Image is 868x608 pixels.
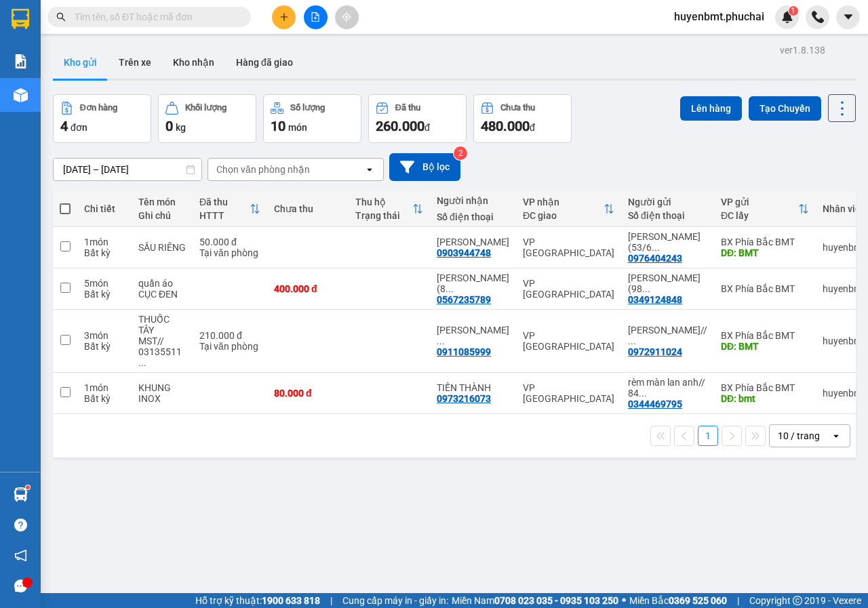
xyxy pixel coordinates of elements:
span: ⚪️ [622,598,626,603]
button: Đơn hàng4đơn [53,94,151,143]
sup: 2 [454,146,467,160]
button: Hàng đã giao [225,46,304,79]
div: 0903944748 [437,247,491,258]
div: Chưa thu [274,203,342,214]
div: THUỐC TÂY [138,314,186,336]
span: kg [176,122,186,133]
div: VP [GEOGRAPHIC_DATA] [523,278,614,300]
span: ... [446,283,454,294]
strong: 0708 023 035 - 0935 103 250 [494,595,618,606]
div: BX Phía Bắc BMT [721,382,809,393]
span: message [14,580,27,592]
div: Thu hộ [355,197,412,207]
div: ĐC lấy [721,210,798,221]
sup: 1 [789,6,798,16]
div: 210.000 đ [199,330,260,341]
div: 0567235789 [437,294,491,305]
span: ... [437,336,445,346]
div: DĐ: bmt [721,393,809,404]
span: Cung cấp máy in - giấy in: [342,593,448,608]
div: VP [GEOGRAPHIC_DATA] [523,330,614,352]
div: BX Phía Bắc BMT [721,237,809,247]
button: file-add [304,5,328,29]
div: rèm màn lan anh// 84 nguyễn văn cừ [628,377,707,399]
div: 50.000 đ [199,237,260,247]
span: ... [642,283,650,294]
span: search [56,12,66,22]
span: huyenbmt.phuchai [663,8,775,25]
span: aim [342,12,351,22]
span: 1 [791,6,795,16]
img: icon-new-feature [781,11,793,23]
div: ĐC giao [523,210,604,221]
div: 80.000 đ [274,388,342,399]
span: món [288,122,307,133]
span: file-add [311,12,320,22]
div: Bất kỳ [84,393,125,404]
div: 0976404243 [628,253,682,264]
div: TIẾN THÀNH [437,382,509,393]
div: 0349124848 [628,294,682,305]
span: đơn [71,122,87,133]
div: Tại văn phòng [199,247,260,258]
span: ... [628,336,636,346]
div: Chưa thu [500,103,535,113]
div: 0972911024 [628,346,682,357]
div: VP [GEOGRAPHIC_DATA] [523,237,614,258]
div: LINH NGUYỄN(98 PHAN ĐĂNG LƯU) [628,272,707,294]
div: 1 món [84,382,125,393]
div: VP nhận [523,197,604,207]
span: question-circle [14,519,27,531]
span: đ [425,122,430,133]
span: 480.000 [481,118,530,134]
div: 3 món [84,330,125,341]
span: Hỗ trợ kỹ thuật: [195,593,320,608]
div: Đơn hàng [80,103,117,113]
button: Đã thu260.000đ [368,94,467,143]
div: Số điện thoại [437,211,509,222]
div: quần áo [138,278,186,289]
div: 400.000 đ [274,283,342,294]
div: KHUNG INOX [138,382,186,404]
input: Tìm tên, số ĐT hoặc mã đơn [75,9,235,24]
div: HTTT [199,210,250,221]
span: 0 [165,118,173,134]
img: phone-icon [812,11,824,23]
div: Người nhận [437,195,509,206]
div: CỤC ĐEN [138,289,186,300]
div: Trần Quốc Đạt [437,237,509,247]
div: Ghi chú [138,210,186,221]
div: VP [GEOGRAPHIC_DATA] [523,382,614,404]
button: Trên xe [108,46,162,79]
div: 0344469795 [628,399,682,409]
img: warehouse-icon [14,88,28,102]
button: Khối lượng0kg [158,94,256,143]
div: BX Phía Bắc BMT [721,330,809,341]
div: Số lượng [290,103,325,113]
span: Miền Nam [452,593,618,608]
sup: 1 [26,485,30,489]
button: aim [335,5,359,29]
span: | [330,593,332,608]
div: PHẠM MINH ĐỨC(53/6 TRẦN QUÝ CÁP) [628,231,707,253]
img: solution-icon [14,54,28,68]
div: VP gửi [721,197,798,207]
button: Chưa thu480.000đ [473,94,572,143]
button: Kho gửi [53,46,108,79]
span: đ [530,122,535,133]
span: 10 [271,118,285,134]
div: Đã thu [395,103,420,113]
svg: open [364,164,375,175]
div: Bất kỳ [84,341,125,352]
div: nguyễn vi (85 TÔ VĨNH DIÊN( [437,272,509,294]
svg: open [831,430,842,441]
button: Bộ lọc [389,153,460,181]
div: MAI XUÂN HẢI/ 3E NGUYỄN CÔNG TRỨ [437,325,509,346]
th: Toggle SortBy [193,191,267,227]
button: Tạo Chuyến [749,96,821,121]
button: 1 [698,426,718,446]
span: | [737,593,739,608]
div: 1 món [84,237,125,247]
div: Đã thu [199,197,250,207]
th: Toggle SortBy [516,191,621,227]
